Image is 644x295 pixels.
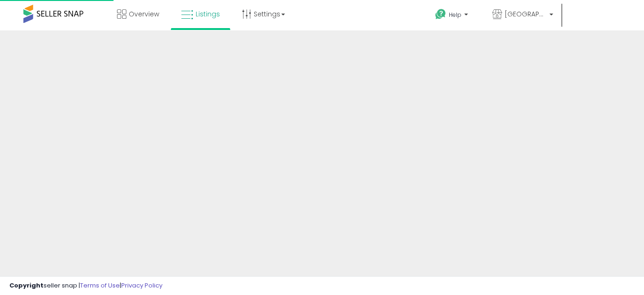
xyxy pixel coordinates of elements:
i: Get Help [435,8,446,20]
a: Help [428,1,477,30]
span: Listings [196,9,220,19]
a: Privacy Policy [121,281,162,290]
strong: Copyright [9,281,44,290]
div: seller snap | | [9,281,162,290]
span: Help [449,11,461,19]
span: [GEOGRAPHIC_DATA] [505,9,547,19]
span: Overview [129,9,159,19]
a: Terms of Use [80,281,120,290]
